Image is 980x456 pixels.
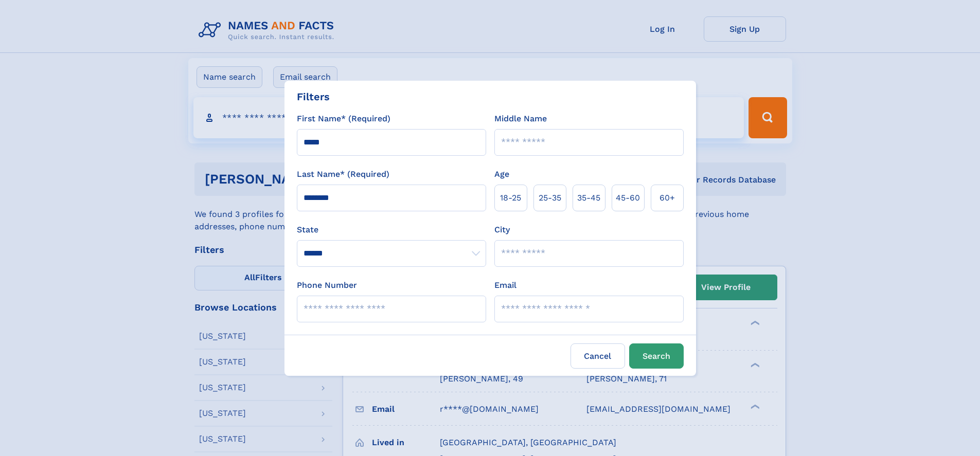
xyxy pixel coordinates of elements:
span: 25‑35 [539,192,561,204]
button: Search [629,343,684,369]
label: Cancel [571,343,625,369]
label: First Name* (Required) [297,113,390,125]
label: Middle Name [494,113,547,125]
label: Last Name* (Required) [297,168,389,180]
span: 45‑60 [616,192,640,204]
label: Age [494,168,509,180]
label: Phone Number [297,279,357,291]
span: 18‑25 [500,192,521,204]
label: State [297,224,486,236]
div: Filters [297,89,330,104]
label: Email [494,279,516,291]
span: 60+ [660,192,675,204]
span: 35‑45 [577,192,600,204]
label: City [494,224,510,236]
